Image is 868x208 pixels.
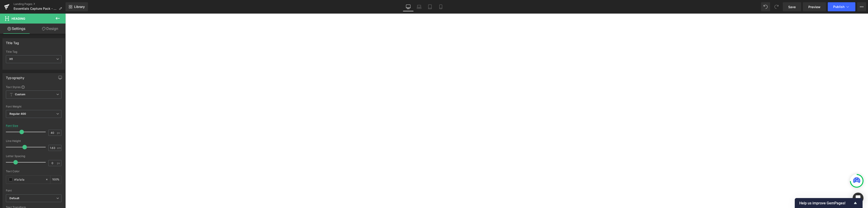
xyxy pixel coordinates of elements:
b: Custom [15,93,25,96]
div: Font Size [6,124,18,127]
span: Save [788,5,796,9]
span: Essentials Capture Pack - ML Sound Lab [14,7,57,10]
div: Line Height [6,139,61,143]
a: Tablet [425,2,435,11]
i: Default [9,196,19,200]
div: Title Tag [6,50,61,53]
a: Mobile [435,2,446,11]
a: Laptop [414,2,425,11]
button: More [857,2,866,11]
button: Show survey - Help us improve GemPages! [799,200,858,206]
span: Help us improve GemPages! [799,201,853,205]
a: Design [34,24,66,34]
b: H1 [9,57,13,61]
span: Library [74,5,85,9]
div: Letter Spacing [6,155,61,158]
a: Desktop [403,2,414,11]
div: Text Styles [6,85,61,89]
button: Redo [772,2,781,11]
span: Preview [808,5,821,9]
div: Font [6,189,61,192]
span: Publish [833,5,844,9]
div: Typography [6,73,24,80]
button: Publish [828,2,855,11]
span: Heading [12,17,25,20]
div: Open Intercom Messenger [853,193,863,203]
div: Title Tag [6,38,19,45]
b: Regular 400 [9,112,26,115]
div: Text Color [6,170,61,173]
a: Landing Pages [14,2,66,6]
span: px [57,162,61,165]
span: em [57,146,61,149]
a: New Library [66,2,88,11]
button: Undo [761,2,770,11]
a: Preview [803,2,826,11]
div: Font Weight [6,105,61,108]
input: Color [14,177,43,182]
div: % [50,176,61,184]
span: px [57,131,61,134]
